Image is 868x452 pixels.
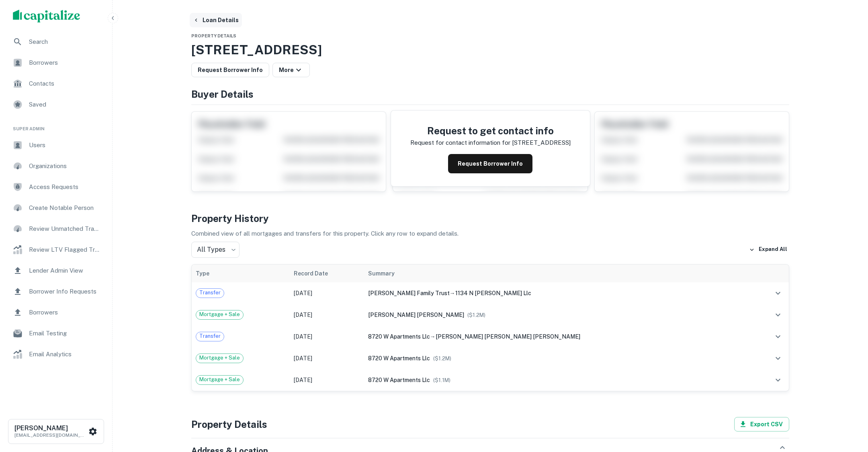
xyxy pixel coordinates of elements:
[6,32,106,51] a: Search
[771,286,785,300] button: expand row
[368,312,464,318] span: [PERSON_NAME] [PERSON_NAME]
[272,63,310,77] button: More
[6,53,106,72] a: Borrowers
[6,116,106,136] li: Super Admin
[290,304,364,326] td: [DATE]
[190,13,242,27] button: Loan Details
[410,138,510,148] p: Request for contact information for
[467,312,485,318] span: ($ 1.2M )
[29,266,101,275] span: Lender Admin View
[29,161,101,171] span: Organizations
[436,333,580,340] span: [PERSON_NAME] [PERSON_NAME] [PERSON_NAME]
[192,265,290,282] th: Type
[6,219,106,238] a: Review Unmatched Transactions
[191,33,236,38] span: Property Details
[29,79,101,88] span: Contacts
[29,100,101,109] span: Saved
[368,290,450,296] span: [PERSON_NAME] family trust
[191,229,789,238] p: Combined view of all mortgages and transfers for this property. Click any row to expand details.
[290,347,364,369] td: [DATE]
[290,282,364,304] td: [DATE]
[29,308,101,317] span: Borrowers
[191,40,789,60] h3: [STREET_ADDRESS]
[512,138,571,148] p: [STREET_ADDRESS]
[6,261,106,280] a: Lender Admin View
[29,245,101,255] span: Review LTV Flagged Transactions
[14,431,87,439] p: [EMAIL_ADDRESS][DOMAIN_NAME]
[747,244,789,256] button: Expand All
[448,154,532,173] button: Request Borrower Info
[29,224,101,234] span: Review Unmatched Transactions
[828,388,868,426] iframe: Chat Widget
[191,63,269,77] button: Request Borrower Info
[771,308,785,322] button: expand row
[290,369,364,391] td: [DATE]
[433,377,450,383] span: ($ 1.1M )
[290,326,364,347] td: [DATE]
[455,290,531,296] span: 1134 n [PERSON_NAME] llc
[771,330,785,343] button: expand row
[29,329,101,338] span: Email Testing
[29,182,101,192] span: Access Requests
[191,87,789,101] h4: Buyer Details
[433,355,451,362] span: ($ 1.2M )
[196,289,224,297] span: Transfer
[368,333,430,340] span: 8720 w apartments llc
[734,417,789,431] button: Export CSV
[29,140,101,150] span: Users
[196,332,224,340] span: Transfer
[364,265,751,282] th: Summary
[6,240,106,259] a: Review LTV Flagged Transactions
[196,310,243,318] span: Mortgage + Sale
[6,177,106,197] a: Access Requests
[368,332,747,341] div: →
[290,265,364,282] th: Record Date
[410,123,571,138] h4: Request to get contact info
[368,377,430,383] span: 8720 w apartments llc
[771,351,785,365] button: expand row
[29,287,101,296] span: Borrower Info Requests
[771,373,785,387] button: expand row
[196,354,243,362] span: Mortgage + Sale
[196,376,243,384] span: Mortgage + Sale
[368,289,747,298] div: →
[6,74,106,93] a: Contacts
[6,95,106,114] a: Saved
[6,345,106,364] a: Email Analytics
[29,203,101,213] span: Create Notable Person
[368,355,430,362] span: 8720 w apartments llc
[14,425,87,431] h6: [PERSON_NAME]
[191,211,789,226] h4: Property History
[6,156,106,176] a: Organizations
[191,417,267,431] h4: Property Details
[6,136,106,155] a: Users
[29,58,101,68] span: Borrowers
[6,303,106,322] a: Borrowers
[6,282,106,301] a: Borrower Info Requests
[8,419,104,444] button: [PERSON_NAME][EMAIL_ADDRESS][DOMAIN_NAME]
[191,242,240,258] div: All Types
[6,198,106,218] a: Create Notable Person
[29,37,101,47] span: Search
[29,349,101,359] span: Email Analytics
[13,10,80,23] img: capitalize-logo.png
[6,324,106,343] a: Email Testing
